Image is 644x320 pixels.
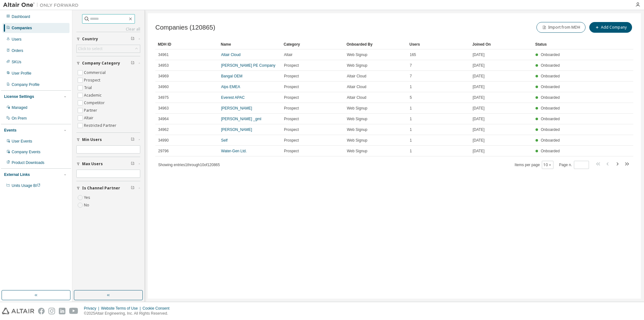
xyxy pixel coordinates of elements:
div: User Profile [12,71,31,76]
span: Showing entries 1 through 10 of 120865 [158,163,220,167]
span: Clear filter [131,186,135,191]
label: Partner [84,107,98,114]
span: 34963 [158,106,169,111]
span: [DATE] [473,127,485,132]
div: SKUs [12,59,21,65]
span: Onboarded [541,149,560,153]
a: Everest APAC [221,95,245,100]
span: Web Signup [347,138,367,143]
a: Clear all [76,27,140,32]
span: Onboarded [541,74,560,78]
span: Prospect [284,74,299,79]
span: Prospect [284,127,299,132]
span: Web Signup [347,149,367,154]
span: 34969 [158,74,169,79]
span: Companies (120865) [155,24,215,31]
span: Min Users [82,137,102,142]
span: 1 [410,84,412,89]
button: Import from MDH [536,22,586,33]
button: Min Users [76,133,140,147]
div: Category [284,39,341,49]
div: Company Events [12,149,40,154]
span: 165 [410,52,416,57]
span: Altair Cloud [347,95,366,100]
span: Onboarded [541,106,560,110]
label: Academic [84,92,103,99]
div: Click to select [77,45,140,53]
span: Web Signup [347,106,367,111]
span: 34961 [158,52,169,57]
span: [DATE] [473,95,485,100]
button: Add Company [589,22,632,33]
div: Company Profile [12,82,40,87]
div: Website Terms of Use [101,306,142,311]
img: youtube.svg [69,308,78,314]
span: [DATE] [473,74,485,79]
button: Max Users [76,157,140,171]
a: [PERSON_NAME] PE Company [221,63,275,68]
span: Onboarded [541,95,560,100]
span: Prospect [284,138,299,143]
span: Onboarded [541,85,560,89]
span: [DATE] [473,63,485,68]
a: Bangal OEM [221,74,242,78]
span: Company Category [82,61,120,66]
a: [PERSON_NAME] _gml [221,117,261,121]
label: Altair [84,114,95,122]
div: MDH ID [158,39,216,49]
span: 5 [410,95,412,100]
span: Onboarded [541,127,560,132]
span: [DATE] [473,106,485,111]
div: Product Downloads [12,160,44,165]
div: Cookie Consent [142,306,173,311]
img: linkedin.svg [59,308,65,314]
span: Prospect [284,95,299,100]
a: [PERSON_NAME] [221,127,252,132]
span: Prospect [284,116,299,121]
button: 10 [543,162,552,167]
button: Company Category [76,56,140,70]
span: 7 [410,74,412,79]
div: External Links [4,172,30,177]
span: Max Users [82,161,103,166]
div: On Prem [12,116,27,121]
span: Clear filter [131,137,135,142]
div: Orders [12,48,23,53]
span: [DATE] [473,84,485,89]
span: Web Signup [347,116,367,121]
div: Status [535,39,596,49]
div: User Events [12,139,32,144]
a: Altair Cloud [221,53,241,57]
span: 34960 [158,84,169,89]
span: [DATE] [473,116,485,121]
span: 1 [410,127,412,132]
span: [DATE] [473,138,485,143]
div: Name [221,39,279,49]
span: Clear filter [131,161,135,166]
span: Onboarded [541,63,560,68]
span: Altair Cloud [347,74,366,79]
label: No [84,201,91,209]
a: Alps EMEA [221,85,240,89]
span: Page n. [559,161,589,169]
div: Users [12,37,21,42]
div: Click to select [78,46,103,51]
span: Prospect [284,84,299,89]
a: Self [221,138,228,143]
div: Dashboard [12,14,30,19]
span: 34962 [158,127,169,132]
label: Restricted Partner [84,122,118,129]
label: Yes [84,194,92,201]
span: Altair [284,52,292,57]
span: [DATE] [473,149,485,154]
img: facebook.svg [38,308,45,314]
label: Prospect [84,76,102,84]
button: Is Channel Partner [76,181,140,195]
span: Prospect [284,63,299,68]
p: © 2025 Altair Engineering, Inc. All Rights Reserved. [84,311,173,316]
span: Web Signup [347,63,367,68]
span: 29796 [158,149,169,154]
div: Onboarded By [347,39,404,49]
span: Items per page [515,161,553,169]
span: 34975 [158,95,169,100]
